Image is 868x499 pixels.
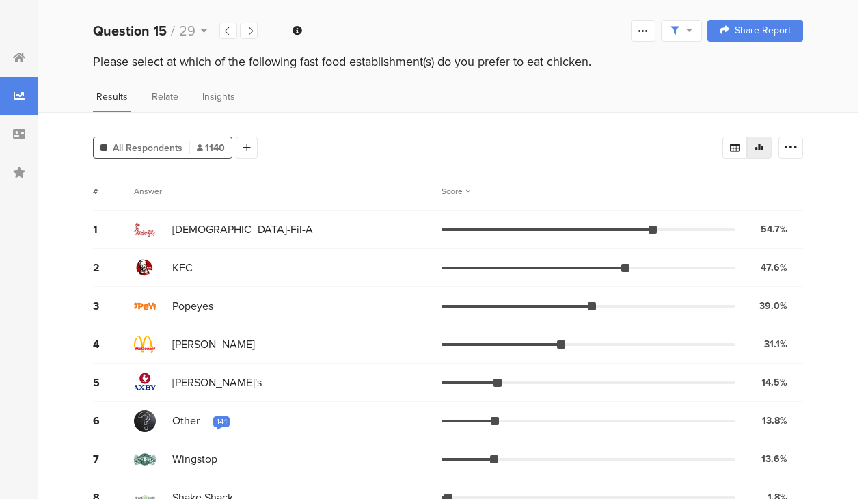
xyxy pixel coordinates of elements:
[761,452,787,466] div: 13.6%
[761,260,787,275] div: 47.6%
[761,375,787,390] div: 14.5%
[172,221,313,237] span: [DEMOGRAPHIC_DATA]-Fil-A
[179,21,195,41] span: 29
[96,90,128,104] span: Results
[759,299,787,313] div: 39.0%
[764,337,787,351] div: 31.1%
[134,410,156,432] img: d3718dnoaommpf.cloudfront.net%2Fitem%2F2054fe14a20ffde9b098.jpg
[113,141,182,155] span: All Respondents
[172,375,262,390] span: [PERSON_NAME]'s
[761,222,787,237] div: 54.7%
[762,414,787,428] div: 13.8%
[172,336,255,352] span: [PERSON_NAME]
[197,141,225,155] span: 1140
[202,90,235,104] span: Insights
[93,375,134,390] div: 5
[93,221,134,237] div: 1
[93,185,134,198] div: #
[134,295,156,317] img: d3718dnoaommpf.cloudfront.net%2Fitem%2F1047653a776a77985ffb.png
[134,257,156,279] img: d3718dnoaommpf.cloudfront.net%2Fitem%2Fc71be934a70f8e4cc28b.png
[93,336,134,352] div: 4
[735,26,791,36] span: Share Report
[134,185,162,198] div: Answer
[93,53,803,70] div: Please select at which of the following fast food establishment(s) do you prefer to eat chicken.
[93,413,134,429] div: 6
[134,448,156,470] img: d3718dnoaommpf.cloudfront.net%2Fitem%2F442d7e4b484f8e3214c3.jpg
[172,413,200,429] span: Other
[93,21,167,41] b: Question 15
[134,334,156,355] img: d3718dnoaommpf.cloudfront.net%2Fitem%2F9ad3db2a4c5f55dbb9f6.png
[134,219,156,241] img: d3718dnoaommpf.cloudfront.net%2Fitem%2F84f256d6a2924bea6ba2.jpg
[93,298,134,314] div: 3
[152,90,178,104] span: Relate
[172,451,217,467] span: Wingstop
[171,21,175,41] span: /
[172,260,193,275] span: KFC
[172,298,213,314] span: Popeyes
[93,260,134,275] div: 2
[217,416,227,427] div: 141
[93,451,134,467] div: 7
[134,372,156,394] img: d3718dnoaommpf.cloudfront.net%2Fitem%2F9d21af0b16c28c5f9477.png
[442,185,470,198] div: Score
